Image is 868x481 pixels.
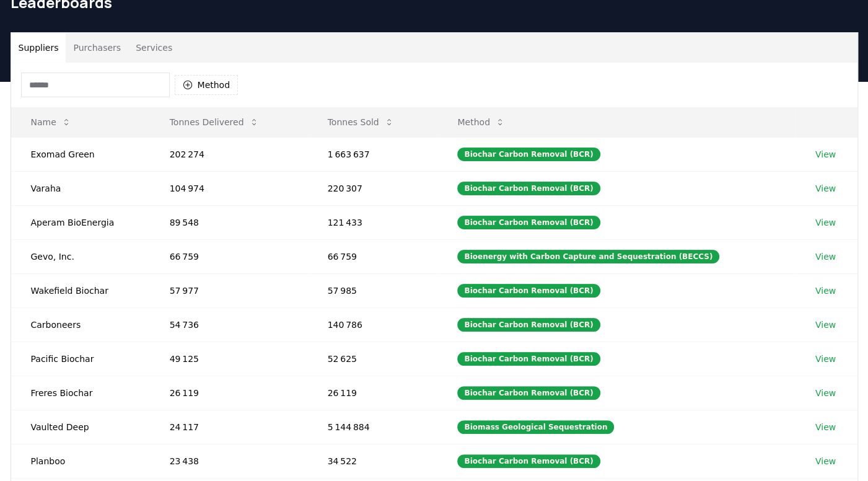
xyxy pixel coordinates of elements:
td: 1 663 637 [308,137,438,171]
a: View [815,182,836,195]
td: 140 786 [308,307,438,342]
button: Method [447,110,515,135]
td: Wakefield Biochar [11,273,150,307]
div: Biochar Carbon Removal (BCR) [457,148,600,161]
td: 89 548 [150,205,308,239]
div: Biochar Carbon Removal (BCR) [457,216,600,229]
div: Biochar Carbon Removal (BCR) [457,454,600,468]
div: Biochar Carbon Removal (BCR) [457,318,600,332]
a: View [815,250,836,263]
div: Bioenergy with Carbon Capture and Sequestration (BECCS) [457,250,719,263]
td: 49 125 [150,342,308,376]
button: Suppliers [11,33,66,63]
td: Freres Biochar [11,376,150,410]
td: Aperam BioEnergia [11,205,150,239]
td: 52 625 [308,342,438,376]
button: Services [128,33,180,63]
td: 34 522 [308,444,438,478]
div: Biomass Geological Sequestration [457,420,614,434]
a: View [815,387,836,399]
a: View [815,148,836,161]
td: 24 117 [150,410,308,444]
a: View [815,421,836,433]
td: 54 736 [150,307,308,342]
div: Biochar Carbon Removal (BCR) [457,182,600,195]
button: Purchasers [66,33,128,63]
a: View [815,285,836,297]
a: View [815,353,836,365]
td: Vaulted Deep [11,410,150,444]
a: View [815,216,836,229]
a: View [815,455,836,467]
button: Name [21,110,81,135]
td: Planboo [11,444,150,478]
td: 57 985 [308,273,438,307]
td: 104 974 [150,171,308,205]
td: Gevo, Inc. [11,239,150,273]
td: 5 144 884 [308,410,438,444]
td: 66 759 [308,239,438,273]
td: Exomad Green [11,137,150,171]
button: Tonnes Delivered [160,110,269,135]
td: 66 759 [150,239,308,273]
a: View [815,319,836,331]
td: Pacific Biochar [11,342,150,376]
button: Method [175,75,239,95]
td: 26 119 [150,376,308,410]
td: Carboneers [11,307,150,342]
td: Varaha [11,171,150,205]
td: 23 438 [150,444,308,478]
button: Tonnes Sold [318,110,404,135]
div: Biochar Carbon Removal (BCR) [457,284,600,298]
div: Biochar Carbon Removal (BCR) [457,352,600,366]
td: 121 433 [308,205,438,239]
td: 202 274 [150,137,308,171]
td: 57 977 [150,273,308,307]
td: 26 119 [308,376,438,410]
td: 220 307 [308,171,438,205]
div: Biochar Carbon Removal (BCR) [457,386,600,400]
